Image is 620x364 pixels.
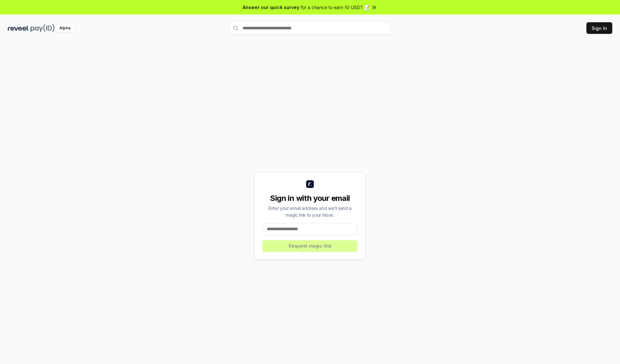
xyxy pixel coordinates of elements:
div: Enter your email address and we’ll send a magic link to your inbox. [263,205,357,218]
button: Sign In [586,22,612,34]
img: reveel_dark [8,24,29,32]
span: for a chance to earn 10 USDT 📝 [301,4,370,11]
div: Sign in with your email [263,193,357,203]
img: logo_small [306,180,314,188]
span: Answer our quick survey [243,4,299,11]
img: pay_id [31,24,55,32]
div: Alpha [56,24,74,32]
